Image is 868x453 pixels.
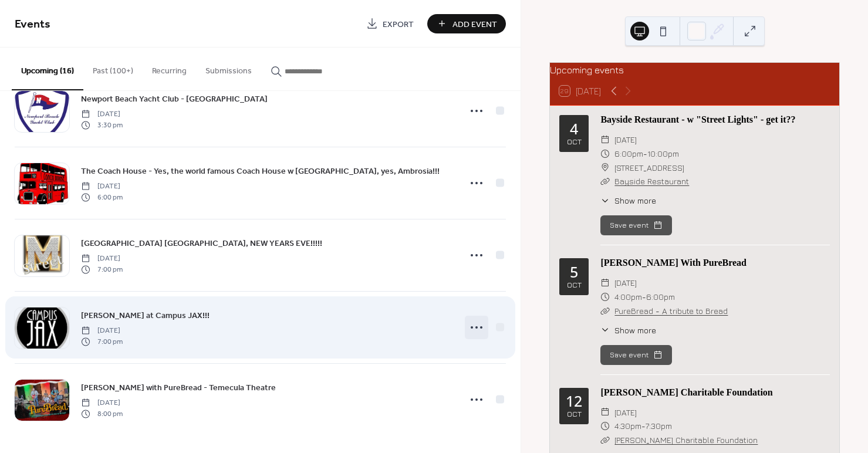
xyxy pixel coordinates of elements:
[452,18,497,31] span: Add Event
[600,345,672,365] button: Save event
[600,324,656,336] button: ​Show more
[81,109,123,120] span: [DATE]
[81,382,276,394] span: [PERSON_NAME] with PureBread - Temecula Theatre
[567,411,582,418] div: Oct
[81,253,123,264] span: [DATE]
[643,147,647,161] span: -
[600,114,795,124] a: Bayside Restaurant - w "Street Lights" - get it??
[614,405,637,420] span: [DATE]
[642,290,646,304] span: -
[83,48,143,89] button: Past (100+)
[600,304,610,318] div: ​
[600,174,610,188] div: ​
[600,387,772,397] a: [PERSON_NAME] Charitable Foundation
[550,63,839,77] div: Upcoming events
[614,290,642,304] span: 4:00pm
[600,419,610,433] div: ​
[81,310,210,322] span: [PERSON_NAME] at Campus JAX!!!
[81,92,268,106] a: Newport Beach Yacht Club - [GEOGRAPHIC_DATA]
[600,215,672,235] button: Save event
[570,121,578,136] div: 4
[600,433,610,447] div: ​
[641,419,646,433] span: -
[81,381,276,394] a: [PERSON_NAME] with PureBread - Temecula Theatre
[15,13,50,36] span: Events
[81,192,123,202] span: 6:00 pm
[600,405,610,420] div: ​
[81,238,322,250] span: [GEOGRAPHIC_DATA] [GEOGRAPHIC_DATA], NEW YEARS EVE!!!!!
[600,258,747,268] a: [PERSON_NAME] With PureBread
[81,236,322,250] a: [GEOGRAPHIC_DATA] [GEOGRAPHIC_DATA], NEW YEARS EVE!!!!!
[143,48,196,89] button: Recurring
[81,398,123,408] span: [DATE]
[614,324,656,336] span: Show more
[196,48,261,89] button: Submissions
[600,290,610,304] div: ​
[81,120,123,130] span: 3:30 pm
[81,336,123,347] span: 7:00 pm
[600,161,610,175] div: ​
[614,176,689,186] a: Bayside Restaurant
[81,93,268,106] span: Newport Beach Yacht Club - [GEOGRAPHIC_DATA]
[567,282,582,289] div: Oct
[566,394,582,408] div: 12
[614,419,641,433] span: 4:30pm
[614,147,643,161] span: 6:00pm
[614,194,656,207] span: Show more
[567,138,582,146] div: Oct
[81,164,440,178] a: The Coach House - Yes, the world famous Coach House w [GEOGRAPHIC_DATA], yes, Ambrosia!!!
[646,419,672,433] span: 7:30pm
[427,14,506,33] button: Add Event
[570,265,578,279] div: 5
[614,133,637,147] span: [DATE]
[383,18,414,31] span: Export
[600,133,610,147] div: ​
[81,264,123,275] span: 7:00 pm
[647,147,679,161] span: 10:00pm
[81,165,440,178] span: The Coach House - Yes, the world famous Coach House w [GEOGRAPHIC_DATA], yes, Ambrosia!!!
[614,276,637,290] span: [DATE]
[614,435,758,445] a: [PERSON_NAME] Charitable Foundation
[614,161,684,175] span: [STREET_ADDRESS]
[600,194,610,207] div: ​
[614,306,728,316] a: PureBread - A tribute to Bread
[600,194,656,207] button: ​Show more
[12,48,83,90] button: Upcoming (16)
[600,276,610,290] div: ​
[600,324,610,336] div: ​
[600,147,610,161] div: ​
[646,290,675,304] span: 6:00pm
[357,14,423,33] a: Export
[81,408,123,419] span: 8:00 pm
[81,309,210,322] a: [PERSON_NAME] at Campus JAX!!!
[81,181,123,192] span: [DATE]
[81,326,123,336] span: [DATE]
